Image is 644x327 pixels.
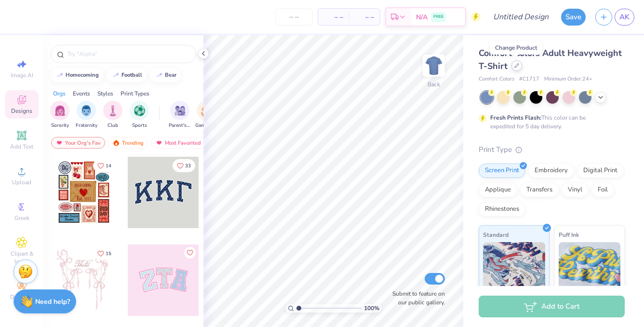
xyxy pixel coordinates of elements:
img: Club Image [107,105,118,116]
div: Most Favorited [151,137,205,149]
div: filter for Parent's Weekend [169,101,191,129]
span: Club [107,122,118,129]
div: Events [73,89,90,98]
div: filter for Game Day [195,101,217,129]
span: Puff Ink [559,230,579,240]
button: Like [173,159,195,172]
span: Minimum Order: 24 + [544,75,592,83]
div: filter for Sorority [50,101,69,129]
div: filter for Sports [130,101,149,129]
img: most_fav.gif [155,139,163,146]
img: Standard [483,242,545,290]
span: 14 [106,163,111,168]
button: filter button [76,101,97,129]
a: AK [615,9,634,26]
img: Sports Image [134,105,145,116]
img: trend_line.gif [112,72,120,78]
span: 100 % [364,304,379,313]
span: – – [324,12,343,22]
input: Try "Alpha" [67,49,190,59]
span: Comfort Colors [479,75,514,83]
label: Submit to feature on our public gallery. [387,289,445,307]
div: Orgs [53,89,66,98]
span: Clipart & logos [5,250,39,265]
img: Back [424,56,443,75]
strong: Need help? [35,297,70,306]
div: Foil [591,183,614,197]
img: Puff Ink [559,242,621,290]
span: Comfort Colors Adult Heavyweight T-Shirt [479,47,622,72]
input: – – [275,8,313,26]
button: filter button [103,101,122,129]
img: Parent's Weekend Image [174,105,186,116]
div: homecoming [66,72,99,78]
img: trend_line.gif [155,72,163,78]
div: football [121,72,142,78]
div: This color can be expedited for 5 day delivery. [490,113,609,131]
div: Trending [108,137,148,149]
div: Print Types [121,89,149,98]
button: football [107,68,147,82]
div: filter for Club [103,101,122,129]
button: Save [561,9,586,26]
span: N/A [416,12,428,22]
div: filter for Fraternity [76,101,97,129]
span: # C1717 [519,75,539,83]
span: 33 [185,163,191,168]
button: filter button [169,101,191,129]
input: Untitled Design [485,7,556,27]
div: Rhinestones [479,202,525,217]
span: FREE [433,14,443,20]
span: Sorority [51,122,69,129]
div: Applique [479,183,517,197]
div: Screen Print [479,163,525,178]
span: Standard [483,230,509,240]
span: Designs [11,107,32,115]
span: Decorate [10,293,33,301]
button: Like [184,247,196,259]
span: – – [355,12,374,22]
img: trend_line.gif [56,72,64,78]
span: 15 [106,251,111,256]
img: trending.gif [112,139,120,146]
img: Fraternity Image [81,105,92,116]
button: filter button [195,101,217,129]
button: filter button [50,101,69,129]
span: Upload [12,178,31,186]
span: Parent's Weekend [169,122,191,129]
button: homecoming [51,68,103,82]
div: Embroidery [528,163,574,178]
span: Sports [132,122,147,129]
span: Game Day [195,122,217,129]
div: bear [165,72,176,78]
div: Digital Print [577,163,624,178]
div: Print Type [479,144,625,155]
button: Like [93,159,116,172]
div: Back [428,80,440,89]
button: bear [150,68,181,82]
div: Change Product [490,41,542,54]
span: Fraternity [76,122,97,129]
span: Greek [14,214,29,222]
div: Your Org's Fav [51,137,105,149]
div: Vinyl [562,183,589,197]
img: Sorority Image [54,105,66,116]
span: Add Text [10,143,33,150]
span: Image AI [11,71,33,79]
button: Like [93,247,116,260]
img: Game Day Image [201,105,212,116]
strong: Fresh Prints Flash: [490,114,541,122]
div: Transfers [520,183,559,197]
span: AK [619,12,630,23]
img: most_fav.gif [55,139,63,146]
div: Styles [97,89,113,98]
button: filter button [130,101,149,129]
